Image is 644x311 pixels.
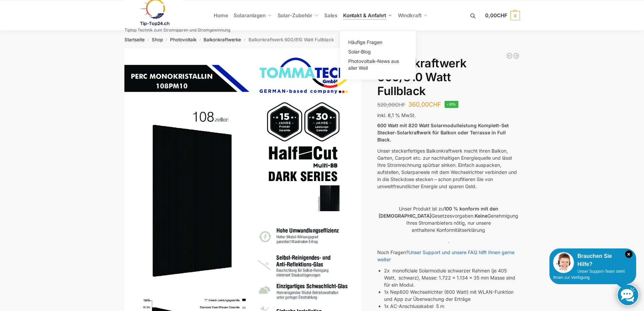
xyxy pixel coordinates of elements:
[485,12,507,19] span: 0,00
[395,0,430,31] a: Windkraft
[395,102,405,108] span: CHF
[343,12,386,19] span: Kontakt & Anfahrt
[398,12,422,19] span: Windkraft
[384,288,520,303] li: 1x Nep600 Wechselrichter (600 Watt) mit WLAN-Funktion und App zur Überwachung der Erträge
[379,206,498,219] strong: 100 % konform mit den [DEMOGRAPHIC_DATA]
[344,47,412,57] a: Solar-Blog
[377,123,509,142] strong: 600 Watt mit 820 Watt Solarmodulleistung Komplett-Set Stecker-Solarkraftwerk für Balkon oder Terr...
[384,303,520,310] li: 1x AC-Anschlusskabel 5 m
[377,102,405,108] bdi: 520,00
[124,37,145,42] a: Startseite
[344,38,412,47] a: Häufige Fragen
[506,52,513,59] a: Balkonkraftwerk 445/600 Watt Bificial
[231,0,275,31] a: Solaranlagen
[553,252,574,273] img: Customer service
[408,101,441,108] bdi: 360,00
[152,37,163,42] a: Shop
[112,31,532,48] nav: Breadcrumb
[553,269,625,280] span: Unser Support-Team steht Ihnen zur Verfügung
[497,12,507,19] span: CHF
[377,205,520,234] p: Unser Produkt ist zu Gesetzesvorgaben. Genehmigung Ihres Stromanbieters nötig, nur unsere enthalt...
[513,52,520,59] a: 890/600 Watt Solarkraftwerk + 2,7 KW Batteriespeicher Genehmigungsfrei
[510,11,520,20] span: 0
[553,252,633,268] div: Brauchen Sie Hilfe?
[377,238,520,245] p: .
[348,49,371,54] span: Solar-Blog
[377,57,520,98] h1: Balkonkraftwerk 600/810 Watt Fullblack
[344,57,412,73] a: Photovoltaik-News aus aller Well
[321,0,340,31] a: Sales
[348,58,399,71] span: Photovoltaik-News aus aller Well
[377,147,520,190] p: Unser steckerfertiges Balkonkraftwerk macht Ihren Balkon, Garten, Carport etc. zur nachhaltigen E...
[377,249,520,263] p: Noch Fragen?
[145,37,152,43] span: /
[625,250,633,258] i: Schließen
[275,0,321,31] a: Solar-Zubehör
[124,28,230,32] p: Tiptop Technik zum Stromsparen und Stromgewinnung
[377,112,416,118] span: inkl. 8,1 % MwSt.
[278,12,313,19] span: Solar-Zubehör
[324,12,338,19] span: Sales
[384,267,520,288] li: 2x monoficiale Solarmodule schwarzer Rahmen (je 405 Watt, schwarz), Masse: 1.722 x 1.134 x 35 mm ...
[170,37,196,42] a: Photovoltaik
[429,101,441,108] span: CHF
[196,37,204,43] span: /
[475,213,487,219] strong: Keine
[163,37,170,43] span: /
[241,37,248,43] span: /
[377,249,515,262] a: Unser Support und unsere FAQ hilft Ihnen gerne weiter
[204,37,241,42] a: Balkonkraftwerke
[445,101,458,108] span: -31%
[340,0,395,31] a: Kontakt & Anfahrt
[485,5,520,26] a: 0,00CHF 0
[234,12,266,19] span: Solaranlagen
[348,39,382,45] span: Häufige Fragen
